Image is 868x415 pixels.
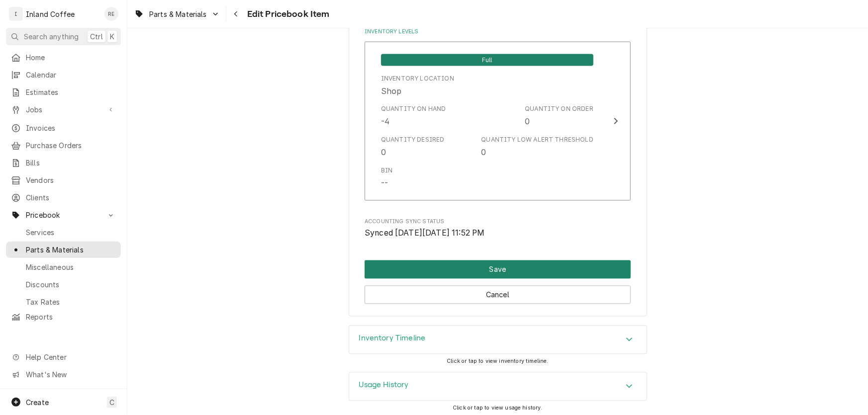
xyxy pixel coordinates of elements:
a: Home [6,49,121,66]
div: Button Group Row [365,279,631,304]
a: Clients [6,189,121,206]
span: Pricebook [26,210,101,220]
div: Quantity Low Alert Threshold [482,136,593,159]
span: Click or tap to view usage history. [453,405,543,412]
div: Quantity Desired [381,136,445,159]
a: Go to Jobs [6,101,121,118]
a: Estimates [6,84,121,100]
span: Ctrl [90,31,103,42]
span: Miscellaneous [26,262,116,272]
span: Jobs [26,104,101,115]
div: Shop [381,85,402,97]
div: Quantity Desired [381,136,445,145]
span: Click or tap to view inventory timeline. [447,358,548,365]
div: Quantity on Order [525,105,593,114]
span: Search anything [24,31,79,42]
a: Go to Help Center [6,349,121,365]
button: Save [365,260,631,279]
a: Discounts [6,276,121,293]
span: Reports [26,312,116,322]
div: 0 [525,116,530,128]
div: Inland Coffee [26,9,75,19]
a: Vendors [6,172,121,188]
span: Accounting Sync Status [365,218,631,226]
span: Invoices [26,123,116,133]
div: 0 [482,147,486,159]
span: Edit Pricebook Item [244,7,330,21]
span: Purchase Orders [26,140,116,151]
span: Synced [DATE][DATE] 11:52 PM [365,229,484,238]
div: Full [381,53,593,66]
span: Full [381,54,593,66]
span: K [110,31,114,42]
a: Parts & Materials [6,242,121,258]
h3: Inventory Timeline [359,334,426,343]
div: Bin [381,166,392,175]
span: Estimates [26,87,116,97]
div: -4 [381,116,389,128]
span: Calendar [26,70,116,80]
a: Go to Pricebook [6,207,121,223]
span: C [109,397,114,408]
a: Services [6,224,121,241]
span: Vendors [26,175,116,185]
span: Help Center [26,352,115,362]
div: Quantity on Hand [381,105,446,114]
button: Update Inventory Level [365,42,631,201]
div: Quantity on Order [525,105,593,128]
span: Tax Rates [26,297,116,307]
div: Quantity Low Alert Threshold [482,136,593,145]
span: Accounting Sync Status [365,228,631,240]
a: Go to Parts & Materials [130,6,224,22]
span: Discounts [26,279,116,290]
div: Button Group Row [365,260,631,279]
span: Parts & Materials [26,245,116,255]
div: Quantity on Hand [381,105,446,128]
button: Cancel [365,286,631,304]
span: What's New [26,369,115,380]
div: Bin [381,166,392,189]
div: Usage History [349,372,647,401]
label: Inventory Levels [365,28,631,36]
div: Button Group [365,260,631,304]
span: Parts & Materials [149,9,207,19]
h3: Usage History [359,381,409,390]
a: Bills [6,155,121,171]
a: Purchase Orders [6,137,121,154]
button: Accordion Details Expand Trigger [349,326,647,354]
div: Accordion Header [349,326,647,354]
div: Inventory Location [381,74,454,83]
div: I [9,7,23,21]
div: Ruth Easley's Avatar [104,7,118,21]
a: Calendar [6,67,121,83]
span: Create [26,398,49,407]
div: Inventory Levels [365,28,631,206]
div: RE [104,7,118,21]
button: Accordion Details Expand Trigger [349,373,647,401]
div: 0 [381,147,386,159]
a: Invoices [6,120,121,136]
button: Search anythingCtrlK [6,28,121,45]
div: Accounting Sync Status [365,218,631,240]
span: Clients [26,192,116,203]
a: Tax Rates [6,294,121,310]
div: Inventory Timeline [349,326,647,354]
div: Location [381,74,454,97]
span: Home [26,52,116,63]
span: Services [26,227,116,238]
a: Miscellaneous [6,259,121,275]
span: Bills [26,158,116,168]
div: -- [381,177,388,189]
div: Accordion Header [349,373,647,401]
a: Reports [6,309,121,325]
a: Go to What's New [6,366,121,383]
button: Navigate back [228,6,244,22]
